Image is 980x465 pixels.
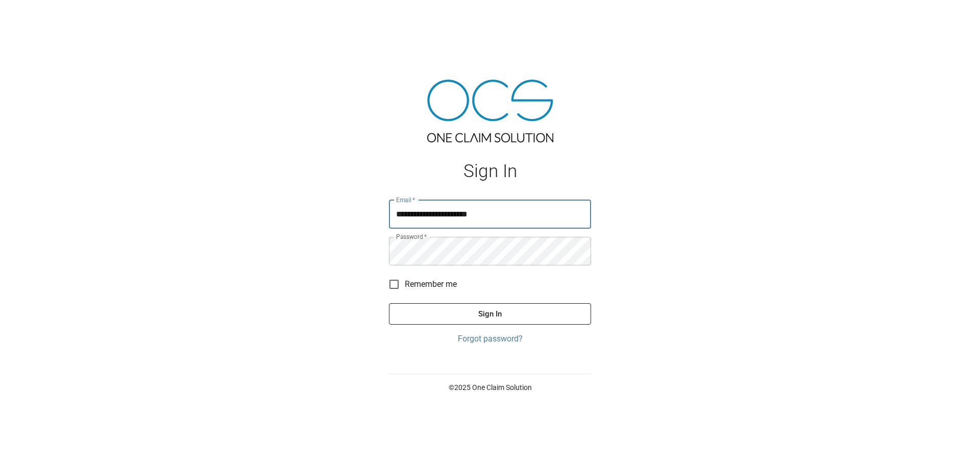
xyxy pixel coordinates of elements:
span: Remember me [405,278,457,290]
button: Sign In [389,303,591,325]
img: ocs-logo-tra.png [427,80,553,142]
p: © 2025 One Claim Solution [389,382,591,393]
img: ocs-logo-white-transparent.png [12,6,53,27]
a: Forgot password? [389,333,591,345]
label: Email [396,195,415,204]
h1: Sign In [389,161,591,182]
label: Password [396,232,427,241]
